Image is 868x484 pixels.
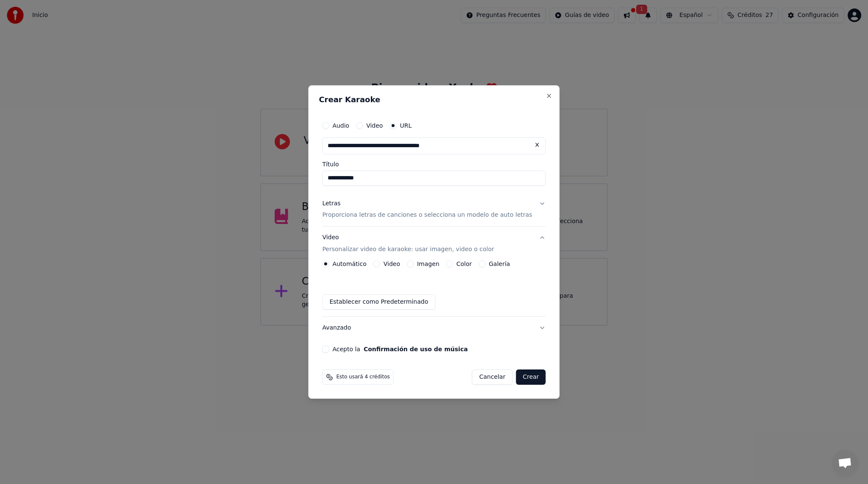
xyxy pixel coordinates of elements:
[322,234,494,254] div: Video
[336,374,389,380] span: Esto usará 4 créditos
[322,211,532,220] p: Proporciona letras de canciones o selecciona un modelo de auto letras
[516,369,545,385] button: Crear
[472,369,513,385] button: Cancelar
[322,245,494,254] p: Personalizar video de karaoke: usar imagen, video o color
[322,317,545,339] button: Avanzado
[489,261,510,267] label: Galería
[322,294,435,310] button: Establecer como Predeterminado
[366,123,383,129] label: Video
[332,123,349,129] label: Audio
[417,261,440,267] label: Imagen
[322,193,545,227] button: LetrasProporciona letras de canciones o selecciona un modelo de auto letras
[456,261,472,267] label: Color
[384,261,400,267] label: Video
[332,346,467,352] label: Acepto la
[322,161,545,167] label: Título
[319,96,549,104] h2: Crear Karaoke
[322,260,545,316] div: VideoPersonalizar video de karaoke: usar imagen, video o color
[322,199,340,208] div: Letras
[400,123,412,129] label: URL
[322,227,545,261] button: VideoPersonalizar video de karaoke: usar imagen, video o color
[364,346,468,352] button: Acepto la
[332,261,366,267] label: Automático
